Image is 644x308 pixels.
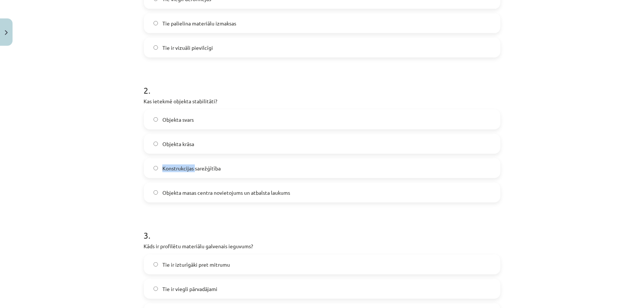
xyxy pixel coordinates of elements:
input: Objekta svars [154,117,158,122]
span: Tie ir viegli pārvadājami [162,285,217,293]
input: Konstrukcijas sarežģītība [154,166,158,171]
input: Tie ir vizuāli pievilcīgi [154,45,158,50]
img: icon-close-lesson-0947bae3869378f0d4975bcd49f059093ad1ed9edebbc8119c70593378902aed.svg [5,30,8,35]
span: Objekta masas centra novietojums un atbalsta laukums [162,189,290,197]
input: Tie ir viegli pārvadājami [154,287,158,291]
p: Kas ietekmē objekta stabilitāti? [144,97,500,105]
span: Objekta krāsa [162,140,194,148]
input: Tie palielina materiālu izmaksas [154,21,158,26]
span: Tie ir izturīgāki pret mitrumu [162,261,230,269]
input: Objekta masas centra novietojums un atbalsta laukums [154,190,158,195]
span: Objekta svars [162,116,194,124]
input: Tie ir izturīgāki pret mitrumu [154,262,158,267]
input: Objekta krāsa [154,142,158,146]
span: Tie palielina materiālu izmaksas [162,20,236,27]
span: Konstrukcijas sarežģītība [162,165,221,172]
h1: 2 . [144,72,500,95]
p: Kāds ir profilētu materiālu galvenais ieguvums? [144,242,500,250]
h1: 3 . [144,217,500,240]
span: Tie ir vizuāli pievilcīgi [162,44,213,52]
